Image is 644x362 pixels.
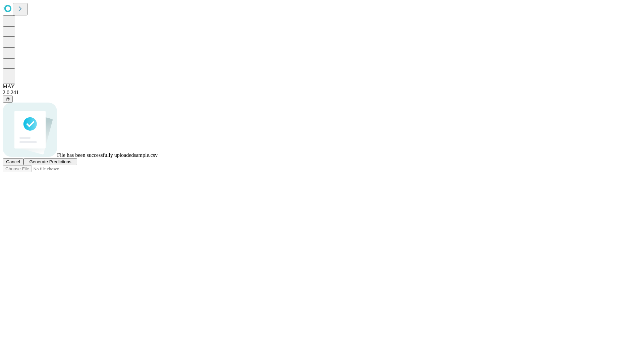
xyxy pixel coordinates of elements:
span: Cancel [6,159,20,164]
button: Cancel [3,158,23,165]
div: MAY [3,83,641,89]
span: sample.csv [134,152,158,158]
span: Generate Predictions [29,159,71,164]
button: Generate Predictions [23,158,77,165]
span: File has been successfully uploaded [57,152,134,158]
div: 2.0.241 [3,89,641,96]
span: @ [5,97,10,102]
button: @ [3,96,13,103]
